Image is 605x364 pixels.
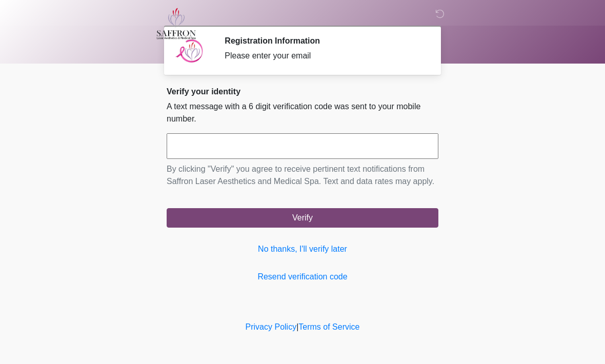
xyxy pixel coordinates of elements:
[246,322,297,331] a: Privacy Policy
[167,208,438,228] button: Verify
[174,36,205,67] img: Agent Avatar
[296,322,298,331] a: |
[167,100,438,125] p: A text message with a 6 digit verification code was sent to your mobile number.
[225,50,423,62] div: Please enter your email
[298,322,359,331] a: Terms of Service
[167,243,438,255] a: No thanks, I'll verify later
[156,8,196,39] img: Saffron Laser Aesthetics and Medical Spa Logo
[167,271,438,283] a: Resend verification code
[167,163,438,188] p: By clicking "Verify" you agree to receive pertinent text notifications from Saffron Laser Aesthet...
[167,87,438,96] h2: Verify your identity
